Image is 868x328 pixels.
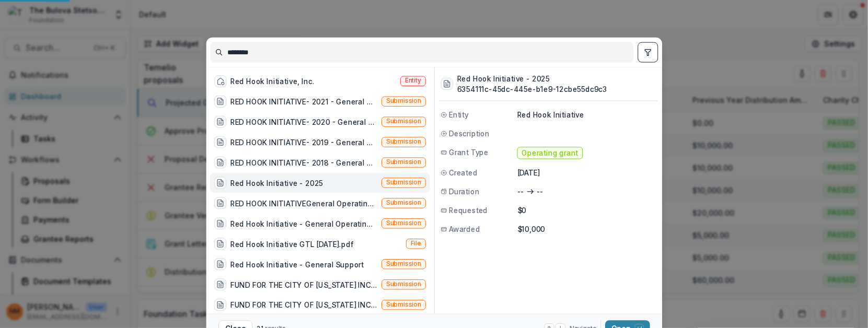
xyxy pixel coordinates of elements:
[449,109,469,120] span: Entity
[230,96,377,107] div: RED HOOK INITIATIVE- 2021 - General Support
[411,240,421,248] span: File
[517,167,656,178] p: [DATE]
[517,109,656,120] p: Red Hook Initiative
[405,77,421,85] span: Entity
[457,84,607,94] h3: 6354111c-45dc-445e-b1e9-12cbe55dc9c3
[449,224,480,234] span: Awarded
[230,157,377,168] div: RED HOOK INITIATIVE- 2018 - General Support
[230,76,315,86] div: Red Hook Initiative, Inc.
[230,218,377,229] div: Red Hook Initiative - General Operating Support - 2024
[386,281,421,288] span: Submission
[230,300,377,310] div: FUND FOR THE CITY OF [US_STATE] INC- 2008 - Red Hook Community Justice Center Division of FUND FO...
[230,116,377,127] div: RED HOOK INITIATIVE- 2020 - General Support
[522,149,578,157] span: Operating grant
[386,159,421,166] span: Submission
[517,224,656,234] p: $10,000
[386,301,421,309] span: Submission
[230,137,377,147] div: RED HOOK INITIATIVE- 2019 - General Support
[230,259,364,270] div: Red Hook Initiative - General Support
[449,167,478,178] span: Created
[449,128,490,138] span: Description
[386,200,421,207] span: Submission
[386,118,421,125] span: Submission
[386,179,421,186] span: Submission
[230,198,377,208] div: RED HOOK INITIATIVEGeneral Operating - 2022
[638,42,658,63] button: toggle filters
[386,261,421,268] span: Submission
[230,279,377,290] div: FUND FOR THE CITY OF [US_STATE] INC- 2009 - Red Hook Community Justice Center Project
[449,186,479,196] span: Duration
[457,73,607,84] h3: Red Hook Initiative - 2025
[386,98,421,105] span: Submission
[449,205,488,215] span: Requested
[517,186,524,196] p: --
[386,138,421,146] span: Submission
[536,186,543,196] p: --
[449,147,489,157] span: Grant Type
[230,178,323,188] div: Red Hook Initiative - 2025
[386,220,421,227] span: Submission
[517,205,656,215] p: $0
[230,239,354,249] div: Red Hook Initiative GTL [DATE].pdf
